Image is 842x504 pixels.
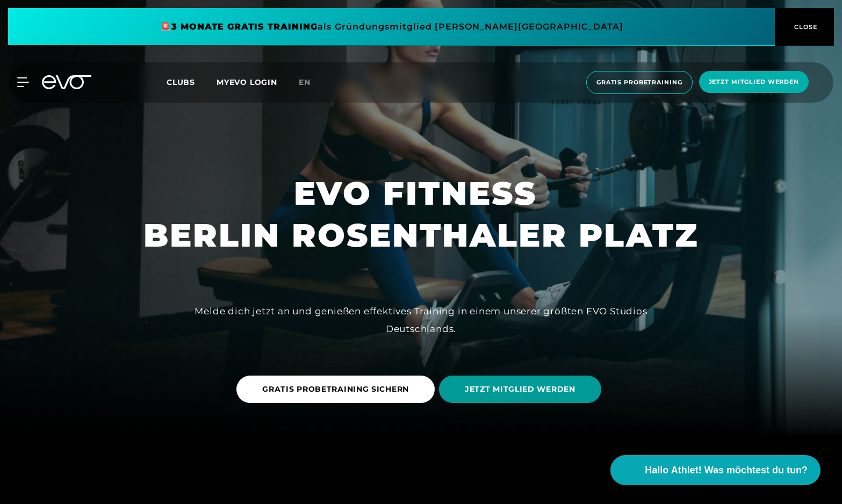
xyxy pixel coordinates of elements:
[167,77,217,87] a: Clubs
[696,71,812,94] a: Jetzt Mitglied werden
[262,384,409,395] span: GRATIS PROBETRAINING SICHERN
[596,78,682,87] span: Gratis Probetraining
[583,71,696,94] a: Gratis Probetraining
[610,455,821,485] button: Hallo Athlet! Was möchtest du tun?
[775,8,834,46] button: CLOSE
[439,368,606,411] a: JETZT MITGLIED WERDEN
[299,77,311,87] span: en
[236,368,439,411] a: GRATIS PROBETRAINING SICHERN
[167,77,195,87] span: Clubs
[299,76,323,89] a: en
[709,77,799,87] span: Jetzt Mitglied werden
[217,77,277,87] a: MYEVO LOGIN
[143,172,699,256] h1: EVO FITNESS BERLIN ROSENTHALER PLATZ
[179,303,663,337] div: Melde dich jetzt an und genießen effektives Training in einem unserer größten EVO Studios Deutsch...
[465,384,575,395] span: JETZT MITGLIED WERDEN
[791,22,818,32] span: CLOSE
[645,463,808,478] span: Hallo Athlet! Was möchtest du tun?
